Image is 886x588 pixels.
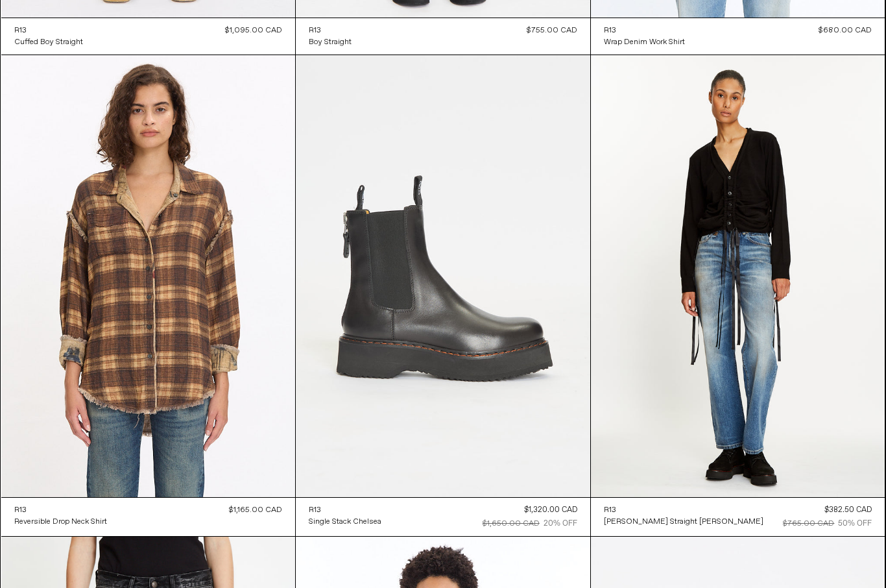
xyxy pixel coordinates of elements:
[14,25,27,36] div: R13
[309,505,321,516] div: R13
[309,516,381,528] a: Single Stack Chelsea
[296,55,590,497] img: R13 Single Stack Chelsea Boot
[819,25,872,36] div: $680.00 CAD
[309,37,352,48] div: Boy Straight
[309,504,381,516] a: R13
[14,505,27,516] div: R13
[604,504,763,516] a: R13
[604,516,763,528] a: [PERSON_NAME] Straight [PERSON_NAME]
[483,518,540,530] div: $1,650.00 CAD
[604,505,616,516] div: R13
[604,25,616,36] div: R13
[309,517,381,528] div: Single Stack Chelsea
[524,504,577,516] div: $1,320.00 CAD
[309,36,352,48] a: Boy Straight
[309,25,352,36] a: R13
[544,518,577,530] div: 20% OFF
[309,25,321,36] div: R13
[14,517,107,528] div: Reversible Drop Neck Shirt
[225,25,282,36] div: $1,095.00 CAD
[14,36,83,48] a: Cuffed Boy Straight
[14,504,107,516] a: R13
[838,518,872,530] div: 50% OFF
[229,504,282,516] div: $1,165.00 CAD
[604,37,685,48] div: Wrap Denim Work Shirt
[783,518,834,530] div: $765.00 CAD
[604,517,763,528] div: [PERSON_NAME] Straight [PERSON_NAME]
[604,36,685,48] a: Wrap Denim Work Shirt
[1,55,296,496] img: R13 Reversible Drop Neck Shirt in plaid khaki floral
[604,25,685,36] a: R13
[14,25,83,36] a: R13
[14,37,83,48] div: Cuffed Boy Straight
[591,55,885,496] img: R13 Alice Slim Straight
[824,504,872,516] div: $382.50 CAD
[14,516,107,528] a: Reversible Drop Neck Shirt
[527,25,577,36] div: $755.00 CAD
